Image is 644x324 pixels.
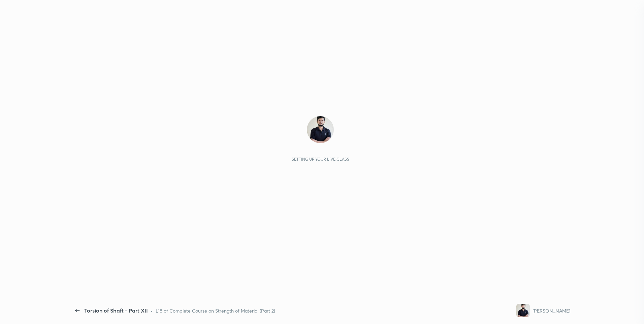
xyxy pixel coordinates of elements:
div: Setting up your live class [292,157,349,162]
div: [PERSON_NAME] [533,307,570,314]
img: 3a38f146e3464b03b24dd93f76ec5ac5.jpg [516,304,530,317]
div: L18 of Complete Course on Strength of Material (Part 2) [156,307,275,314]
div: • [151,307,153,314]
div: Torsion of Shaft - Part XII [84,306,148,315]
img: 3a38f146e3464b03b24dd93f76ec5ac5.jpg [307,116,334,143]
